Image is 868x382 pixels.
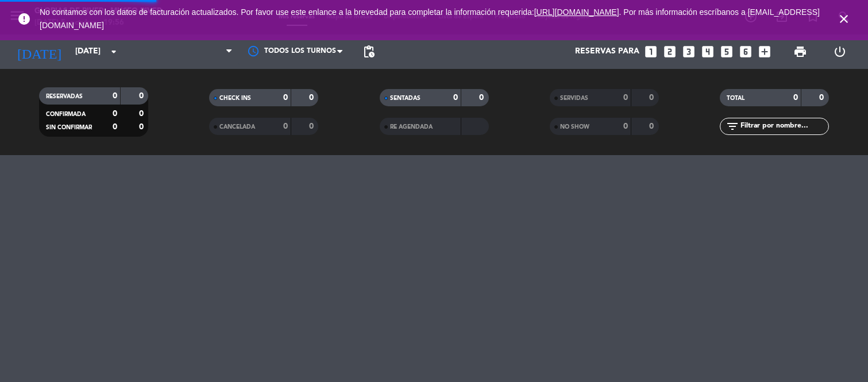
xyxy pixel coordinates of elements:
span: pending_actions [362,45,376,59]
div: LOG OUT [820,34,859,69]
i: looks_5 [719,44,734,59]
strong: 0 [139,110,146,118]
strong: 0 [309,122,316,130]
span: SERVIDAS [560,95,588,101]
input: Filtrar por nombre... [739,120,828,133]
span: Reservas para [575,47,639,56]
a: [URL][DOMAIN_NAME] [534,7,619,17]
i: close [837,12,851,26]
strong: 0 [139,92,146,100]
i: power_settings_new [833,45,847,59]
strong: 0 [623,122,628,130]
i: looks_two [662,44,677,59]
strong: 0 [819,94,826,102]
strong: 0 [283,94,288,102]
strong: 0 [113,110,117,118]
strong: 0 [283,122,288,130]
span: TOTAL [727,95,744,101]
i: looks_one [643,44,658,59]
i: arrow_drop_down [107,45,121,59]
strong: 0 [649,122,656,130]
strong: 0 [793,94,798,102]
span: CANCELADA [219,124,255,130]
strong: 0 [139,123,146,131]
span: SIN CONFIRMAR [46,125,92,130]
span: NO SHOW [560,124,589,130]
span: CHECK INS [219,95,251,101]
strong: 0 [113,92,117,100]
i: [DATE] [9,39,70,64]
span: print [793,45,807,59]
strong: 0 [479,94,486,102]
i: error [17,12,31,26]
span: RESERVADAS [46,94,83,99]
span: No contamos con los datos de facturación actualizados. Por favor use este enlance a la brevedad p... [40,7,820,30]
span: RE AGENDADA [390,124,433,130]
strong: 0 [113,123,117,131]
strong: 0 [623,94,628,102]
i: looks_3 [681,44,696,59]
span: SENTADAS [390,95,421,101]
i: looks_6 [738,44,753,59]
strong: 0 [453,94,458,102]
i: add_box [757,44,772,59]
a: . Por más información escríbanos a [EMAIL_ADDRESS][DOMAIN_NAME] [40,7,820,30]
strong: 0 [309,94,316,102]
strong: 0 [649,94,656,102]
span: CONFIRMADA [46,111,86,117]
i: looks_4 [700,44,715,59]
i: filter_list [726,119,739,133]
